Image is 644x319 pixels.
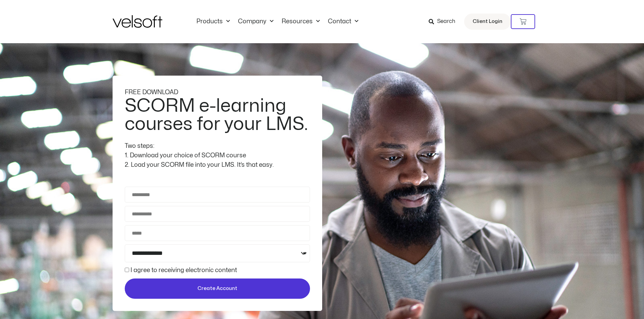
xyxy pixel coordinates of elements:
[125,151,310,160] div: 1. Download your choice of SCORM course
[192,18,234,25] a: ProductsMenu Toggle
[437,17,455,26] span: Search
[429,16,460,27] a: Search
[125,160,310,170] div: 2. Load your SCORM file into your LMS. It’s that easy.
[473,17,502,26] span: Client Login
[464,14,511,30] a: Client Login
[324,18,362,25] a: ContactMenu Toggle
[192,18,362,25] nav: Menu
[197,285,237,293] span: Create Account
[278,18,324,25] a: ResourcesMenu Toggle
[125,141,310,151] div: Two steps:
[113,15,162,28] img: Velsoft Training Materials
[125,278,310,299] button: Create Account
[234,18,278,25] a: CompanyMenu Toggle
[130,267,237,273] label: I agree to receiving electronic content
[125,88,310,97] div: FREE DOWNLOAD
[125,97,308,133] h2: SCORM e-learning courses for your LMS.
